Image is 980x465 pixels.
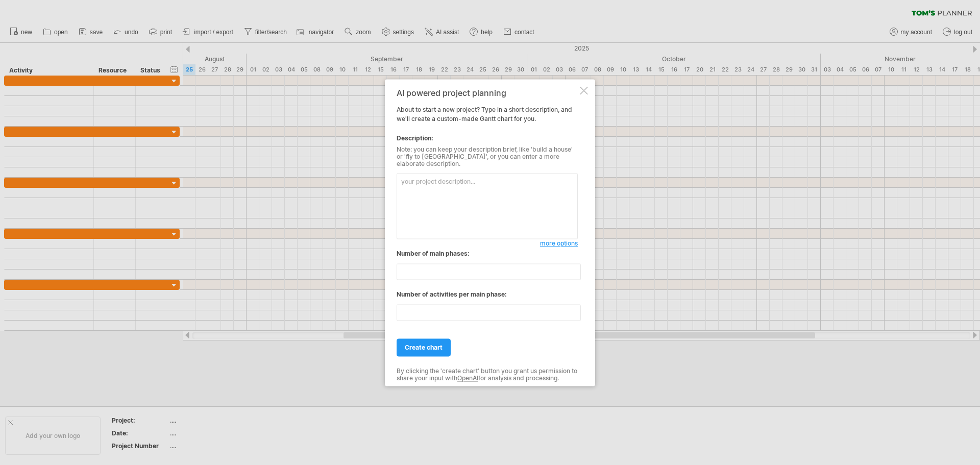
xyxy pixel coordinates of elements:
span: create chart [405,344,443,351]
div: Note: you can keep your description brief, like 'build a house' or 'fly to [GEOGRAPHIC_DATA]', or... [397,146,578,168]
div: About to start a new project? Type in a short description, and we'll create a custom-made Gantt c... [397,88,578,377]
a: create chart [397,338,451,356]
div: Number of activities per main phase: [397,290,578,299]
div: By clicking the 'create chart' button you grant us permission to share your input with for analys... [397,368,578,382]
div: Number of main phases: [397,249,578,258]
a: OpenAI [457,375,478,382]
a: more options [540,239,578,248]
div: AI powered project planning [397,88,578,97]
div: Description: [397,134,578,143]
span: more options [540,239,578,247]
